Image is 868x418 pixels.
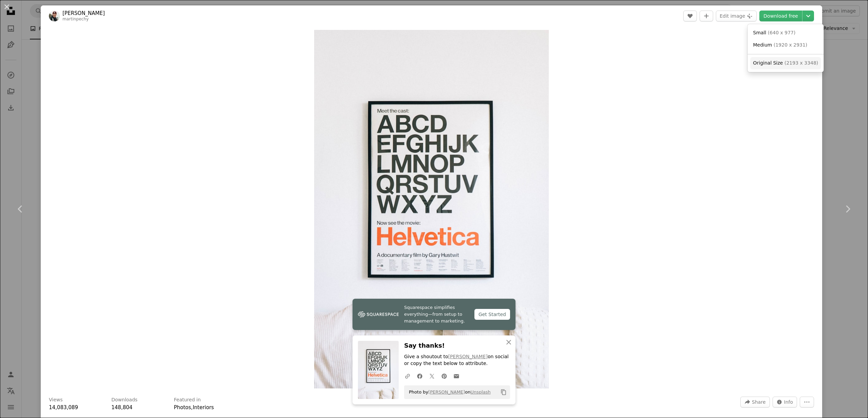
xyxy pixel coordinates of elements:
[753,42,772,48] span: Medium
[753,60,783,66] span: Original Size
[774,42,807,48] span: ( 1920 x 2931 )
[748,24,824,72] div: Choose download size
[768,30,796,35] span: ( 640 x 977 )
[753,30,766,35] span: Small
[802,11,814,21] button: Choose download size
[784,60,818,66] span: ( 2193 x 3348 )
